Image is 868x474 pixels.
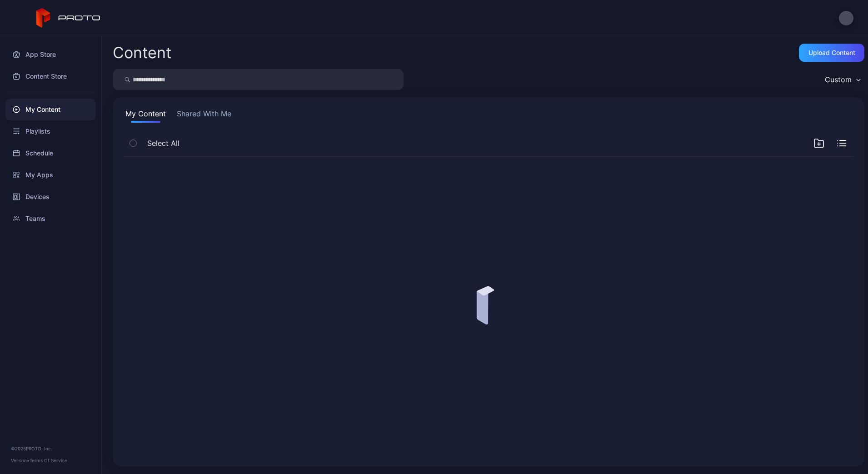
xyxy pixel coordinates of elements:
div: Content [113,45,171,60]
button: Custom [820,69,864,90]
a: Devices [5,186,96,208]
a: My Content [5,99,96,120]
a: Playlists [5,120,96,142]
button: My Content [124,108,168,123]
span: Select All [147,138,180,149]
a: Content Store [5,65,96,87]
span: Version • [11,458,30,463]
a: Terms Of Service [30,458,67,463]
button: Shared With Me [175,108,233,123]
a: Teams [5,208,96,230]
a: Schedule [5,142,96,164]
a: App Store [5,44,96,65]
div: Upload Content [808,49,855,56]
div: Custom [825,75,852,84]
div: © 2025 PROTO, Inc. [11,445,90,452]
a: My Apps [5,164,96,186]
button: Upload Content [799,44,864,62]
